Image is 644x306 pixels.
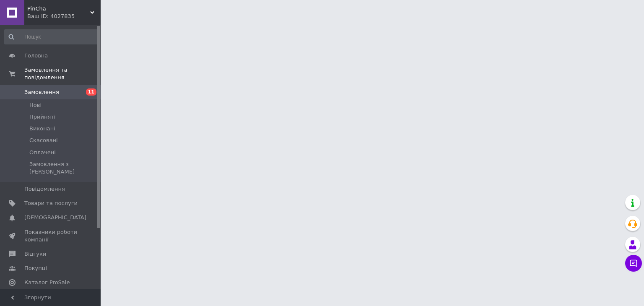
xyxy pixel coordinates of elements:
[24,52,48,60] span: Головна
[24,250,46,258] span: Відгуки
[24,66,101,81] span: Замовлення та повідомлення
[24,279,70,286] span: Каталог ProSale
[29,149,56,156] span: Оплачені
[24,200,78,207] span: Товари та послуги
[27,5,90,13] span: PinСha
[86,88,96,96] span: 11
[24,88,59,96] span: Замовлення
[4,29,99,44] input: Пошук
[29,137,58,144] span: Скасовані
[29,113,55,121] span: Прийняті
[24,265,47,272] span: Покупці
[29,101,42,109] span: Нові
[29,161,98,176] span: Замовлення з [PERSON_NAME]
[27,13,101,20] div: Ваш ID: 4027835
[625,255,642,272] button: Чат з покупцем
[24,228,78,244] span: Показники роботи компанії
[24,185,65,193] span: Повідомлення
[29,125,55,132] span: Виконані
[24,214,86,221] span: [DEMOGRAPHIC_DATA]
